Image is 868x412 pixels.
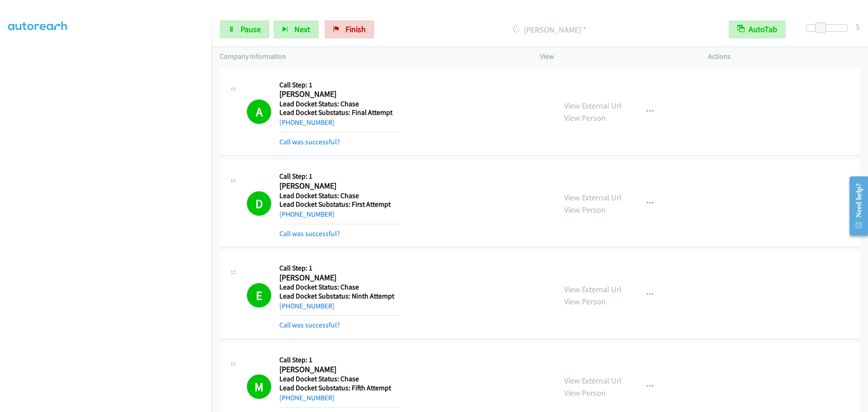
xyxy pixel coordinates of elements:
[279,264,400,273] h5: Call Step: 1
[220,20,269,38] a: Pause
[564,388,606,398] a: View Person
[279,89,400,99] h2: [PERSON_NAME]
[294,24,310,34] span: Next
[540,51,692,62] p: View
[279,393,335,402] a: [PHONE_NUMBER]
[279,181,400,191] h2: [PERSON_NAME]
[247,374,271,399] h1: M
[279,302,335,310] a: [PHONE_NUMBER]
[856,20,860,33] div: 5
[564,284,622,294] a: View External Url
[279,365,400,375] h2: [PERSON_NAME]
[564,192,622,203] a: View External Url
[241,24,261,34] span: Pause
[247,99,271,124] h1: A
[279,283,400,292] h5: Lead Docket Status: Chase
[279,355,400,365] h5: Call Step: 1
[564,100,622,111] a: View External Url
[279,292,400,301] h5: Lead Docket Substatus: Ninth Attempt
[279,137,340,146] a: Call was successful?
[564,296,606,307] a: View Person
[279,210,335,218] a: [PHONE_NUMBER]
[279,81,400,90] h5: Call Step: 1
[387,24,712,36] p: [PERSON_NAME] *
[708,51,860,62] p: Actions
[279,108,400,117] h5: Lead Docket Substatus: Final Attempt
[274,20,319,38] button: Next
[279,99,400,109] h5: Lead Docket Status: Chase
[279,172,400,181] h5: Call Step: 1
[279,273,400,283] h2: [PERSON_NAME]
[279,384,400,393] h5: Lead Docket Substatus: Fifth Attempt
[279,191,400,200] h5: Lead Docket Status: Chase
[345,24,366,34] span: Finish
[729,20,786,38] button: AutoTab
[279,374,400,384] h5: Lead Docket Status: Chase
[325,20,374,38] a: Finish
[842,170,868,242] iframe: Resource Center
[247,283,271,308] h1: E
[279,229,340,238] a: Call was successful?
[564,204,606,215] a: View Person
[279,200,400,209] h5: Lead Docket Substatus: First Attempt
[247,191,271,216] h1: D
[279,118,335,127] a: [PHONE_NUMBER]
[220,51,524,62] p: Company Information
[279,321,340,329] a: Call was successful?
[564,113,606,123] a: View Person
[564,375,622,386] a: View External Url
